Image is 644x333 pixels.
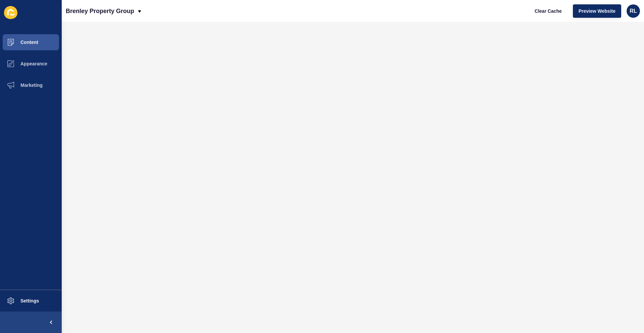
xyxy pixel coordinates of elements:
span: RL [630,8,637,14]
button: Preview Website [573,4,621,18]
span: Preview Website [579,8,615,14]
button: Clear Cache [529,4,568,18]
p: Brenley Property Group [66,3,134,19]
span: Clear Cache [535,8,562,14]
